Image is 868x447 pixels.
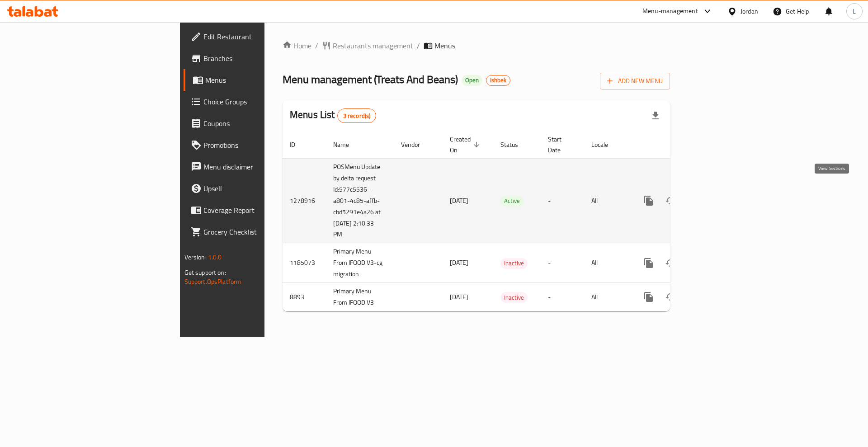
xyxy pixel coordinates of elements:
span: 1.0.0 [208,251,222,263]
a: Grocery Checklist [184,221,325,243]
span: Menu management ( Treats And Beans ) [283,69,458,89]
button: Change Status [660,190,681,212]
span: Version: [184,251,207,263]
a: Support.OpsPlatform [184,276,242,287]
td: All [584,243,631,283]
span: Promotions [203,140,318,151]
button: more [638,190,660,212]
a: Menus [184,69,325,91]
span: Inactive [500,258,528,268]
span: Menu disclaimer [203,161,318,172]
span: Name [333,139,361,150]
span: Choice Groups [203,96,318,107]
span: Menus [434,40,455,51]
a: Choice Groups [184,91,325,113]
span: Coupons [203,118,318,129]
a: Edit Restaurant [184,26,325,47]
span: [DATE] [450,195,468,207]
table: enhanced table [283,131,732,312]
span: 3 record(s) [338,112,376,120]
span: [DATE] [450,291,468,303]
span: Branches [203,53,318,64]
span: Active [500,196,524,206]
span: Grocery Checklist [203,226,318,237]
button: more [638,252,660,274]
span: [DATE] [450,257,468,268]
a: Coverage Report [184,199,325,221]
span: Status [500,139,530,150]
span: Open [462,76,482,84]
td: Primary Menu From IFOOD V3-cg migration [326,243,394,283]
td: POSMenu Update by delta request Id:577c5536-a801-4c85-affb-cbd5291e4a26 at [DATE] 2:10:33 PM [326,158,394,243]
span: Upsell [203,183,318,194]
div: Menu-management [642,6,698,17]
td: Primary Menu From IFOOD V3 [326,283,394,311]
td: - [541,283,584,311]
span: Get support on: [184,267,226,278]
span: Ishbek [486,76,510,84]
button: Change Status [660,286,681,308]
li: / [417,40,420,51]
a: Menu disclaimer [184,156,325,178]
span: ID [290,139,307,150]
a: Promotions [184,134,325,156]
span: Vendor [401,139,432,150]
div: Export file [645,105,666,127]
a: Upsell [184,178,325,199]
div: Total records count [337,108,377,123]
span: Inactive [500,292,528,303]
span: L [853,6,856,16]
div: Open [462,75,482,86]
span: Locale [591,139,620,150]
button: Add New Menu [600,73,670,89]
span: Start Date [548,134,573,155]
span: Menus [205,75,318,85]
td: All [584,283,631,311]
span: Created On [450,134,482,155]
td: - [541,243,584,283]
th: Actions [631,131,732,159]
button: more [638,286,660,308]
td: All [584,158,631,243]
span: Coverage Report [203,205,318,216]
button: Change Status [660,252,681,274]
div: Inactive [500,258,528,269]
a: Restaurants management [322,40,413,51]
span: Restaurants management [333,40,413,51]
a: Branches [184,47,325,69]
td: - [541,158,584,243]
nav: breadcrumb [283,40,670,51]
span: Add New Menu [607,75,663,87]
h2: Menus List [290,108,376,123]
div: Jordan [741,6,758,16]
span: Edit Restaurant [203,31,318,42]
a: Coupons [184,113,325,134]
